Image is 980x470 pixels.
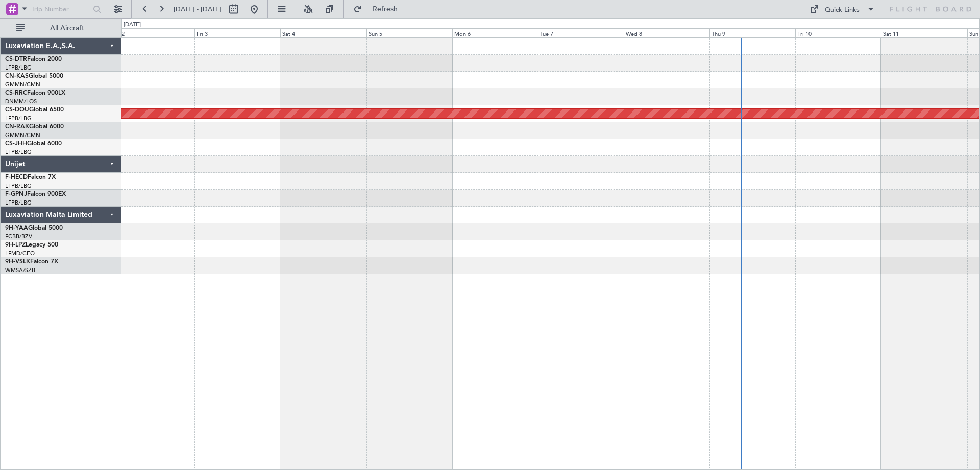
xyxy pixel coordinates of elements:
span: 9H-LPZ [5,242,26,248]
a: GMMN/CMN [5,131,40,139]
a: CN-RAKGlobal 6000 [5,124,64,130]
a: WMSA/SZB [5,266,35,274]
a: CS-DTRFalcon 2000 [5,56,62,62]
div: Fri 3 [194,28,280,37]
div: Thu 2 [109,28,194,37]
a: LFMD/CEQ [5,250,35,257]
div: Sat 11 [881,28,967,37]
span: CS-DOU [5,107,29,113]
a: LFPB/LBG [5,199,32,207]
button: All Aircraft [11,20,111,36]
a: CS-RRCFalcon 900LX [5,90,65,96]
span: CN-RAK [5,124,29,130]
span: CS-JHH [5,141,27,147]
a: DNMM/LOS [5,98,37,105]
span: CN-KAS [5,73,29,79]
div: Thu 9 [709,28,795,37]
div: Quick Links [825,5,860,15]
a: LFPB/LBG [5,148,32,156]
span: F-GPNJ [5,191,27,197]
a: 9H-VSLKFalcon 7X [5,259,58,265]
button: Quick Links [804,1,880,17]
div: Wed 8 [624,28,709,37]
div: Sat 4 [280,28,366,37]
span: 9H-YAA [5,225,28,231]
div: Sun 5 [366,28,452,37]
div: Fri 10 [795,28,881,37]
input: Trip Number [31,2,90,17]
a: F-HECDFalcon 7X [5,174,56,181]
span: F-HECD [5,174,28,181]
span: Refresh [364,6,407,13]
div: [DATE] [124,20,141,29]
a: CS-DOUGlobal 6500 [5,107,64,113]
a: CN-KASGlobal 5000 [5,73,63,79]
a: F-GPNJFalcon 900EX [5,191,66,197]
a: LFPB/LBG [5,115,32,122]
a: LFPB/LBG [5,64,32,72]
span: 9H-VSLK [5,259,30,265]
span: CS-DTR [5,56,27,62]
span: CS-RRC [5,90,27,96]
span: [DATE] - [DATE] [174,5,222,14]
a: FCBB/BZV [5,233,32,240]
div: Mon 6 [452,28,538,37]
a: 9H-LPZLegacy 500 [5,242,58,248]
a: CS-JHHGlobal 6000 [5,141,62,147]
span: All Aircraft [27,25,108,32]
div: Tue 7 [538,28,624,37]
button: Refresh [349,1,410,17]
a: LFPB/LBG [5,182,32,190]
a: GMMN/CMN [5,81,40,88]
a: 9H-YAAGlobal 5000 [5,225,63,231]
